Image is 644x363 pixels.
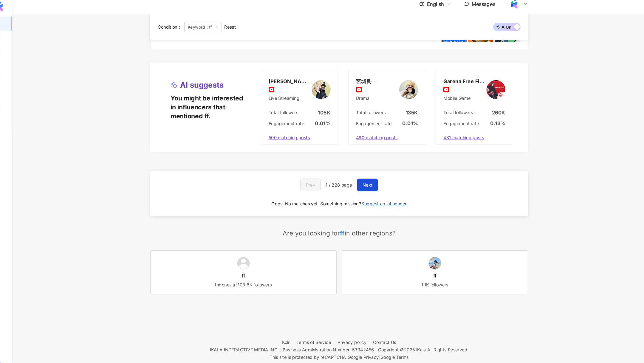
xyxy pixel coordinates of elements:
div: Total followers [267,109,295,115]
div: Reset [225,29,236,34]
div: 1.1K followers [412,273,437,279]
button: Suggest an influencer [355,194,398,204]
img: KOL Avatar [419,249,431,261]
img: chrome extension [6,349,18,358]
div: Engagement rate [267,120,301,126]
img: logo icon [7,7,17,17]
div: Drama [350,96,369,102]
a: Kolr [280,327,293,332]
div: Total followers [433,109,461,115]
div: Mobile Game [433,96,471,102]
div: 260K [479,109,491,116]
div: Copyright © 2025 All Rights Reserved. [371,334,456,339]
span: Next [356,179,366,183]
img: KOL Avatar [391,82,409,100]
button: Next [351,175,371,187]
div: Engagement rate [433,120,466,126]
div: ff [423,263,426,270]
button: Prev [297,175,316,187]
span: 500 matching posts [267,133,306,139]
div: 宮城良一Ryoichi [267,80,306,86]
a: KOL AvatarffIndonesia108.8K followers [155,243,332,285]
a: Google Privacy [342,342,371,347]
span: | [340,342,342,347]
div: Engagement rate [350,120,384,126]
span: rise [8,103,13,116]
span: Suggest an influencer [355,196,398,201]
div: Live Streaming [267,96,306,102]
span: Keyword：ff [187,26,223,36]
span: 490 matching posts [350,133,389,139]
a: Google Terms [373,342,400,347]
div: Oops! No matches yet. Something missing? [270,196,355,202]
span: 431 matching posts [433,133,471,139]
a: Garena Free Fire TW 我要活下去Mobile GameKOL AvatarTotal followers260KEngagement rate0.13%431 matching... [425,72,499,143]
span: AI suggests [183,81,225,91]
a: Contact Us [366,327,388,332]
img: KOL Avatar [237,249,249,261]
div: Total followers [350,109,378,115]
a: Terms of Service [293,327,332,332]
img: Kolr%20app%20icon%20%281%29.png [494,4,505,15]
span: This site is protected by reCAPTCHA [268,341,400,348]
a: 宮城良一DramaKOL AvatarTotal followers135KEngagement rate0.01%490 matching posts [343,72,416,143]
span: Messages [459,7,482,13]
a: [PERSON_NAME]Live StreamingKOL AvatarTotal followers105KEngagement rate0.01%500 matching posts [260,72,333,143]
div: 0.13% [477,119,491,126]
span: | [278,334,279,339]
span: | [371,342,373,347]
img: KOL Avatar [308,82,326,100]
div: 0.01% [394,119,409,126]
span: Condition ： [162,29,185,34]
a: iKala [407,334,416,339]
a: 500 matching posts [260,130,333,143]
span: | [368,334,370,339]
div: 宮城良一 [350,80,369,86]
div: Garena Free Fire TW 我要活下去 [433,80,471,86]
div: 108.8K followers [238,273,270,279]
img: KOL Avatar [473,82,491,100]
div: 0.01% [311,119,326,126]
a: KOL Avatarff1.1K followers [336,243,513,285]
a: 490 matching posts [343,130,416,143]
div: Indonesia [216,273,235,279]
div: Business Administration Number: 53342456 [281,334,367,339]
div: ff [335,223,339,231]
div: 105K [314,109,326,116]
span: 1 / 228 page [321,179,346,183]
a: 431 matching posts [425,130,499,143]
span: English [417,6,433,13]
div: 135K [397,109,409,116]
span: You might be interested in influencers that mentioned ff. [174,95,243,120]
div: Are you looking for in other regions? [281,223,388,231]
div: IKALA INTERACTIVE MEDIA INC. [211,334,277,339]
a: Privacy policy [332,327,366,332]
div: ff [242,263,245,270]
a: search [8,21,30,35]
